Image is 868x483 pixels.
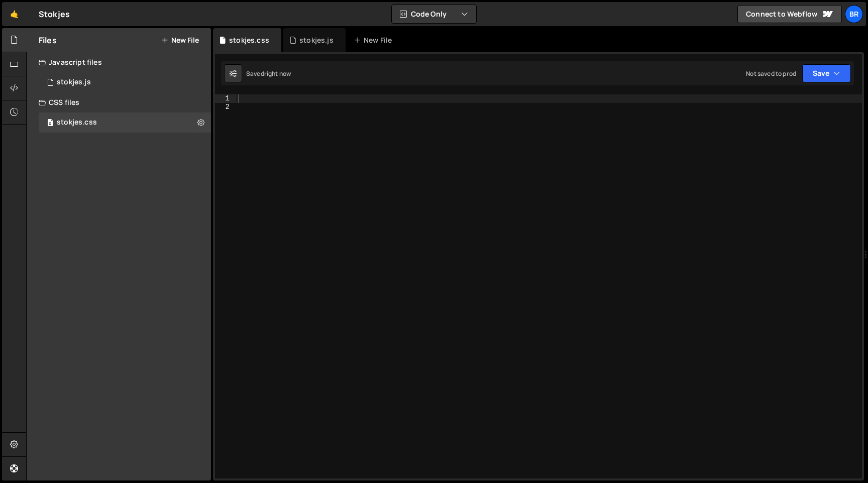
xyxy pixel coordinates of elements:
div: stokjes.css [229,35,269,45]
div: Not saved to prod [746,69,796,78]
div: 16681/45534.js [39,72,211,92]
div: stokjes.js [299,35,334,45]
span: 0 [47,119,53,128]
div: Stokjes [39,8,70,20]
a: Connect to Webflow [737,5,842,23]
button: Save [802,64,851,82]
div: Saved [246,69,291,78]
div: 1 [215,94,236,103]
div: Javascript files [27,52,211,72]
div: New File [354,35,396,45]
a: br [845,5,863,23]
div: stokjes.css [57,118,97,127]
a: 🤙 [2,2,27,26]
div: 2 [215,103,236,111]
h2: Files [39,35,57,46]
div: CSS files [27,92,211,112]
div: 16681/45630.css [39,112,211,133]
div: right now [264,69,291,78]
div: stokjes.js [57,78,91,87]
button: New File [161,36,199,44]
button: Code Only [392,5,476,23]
